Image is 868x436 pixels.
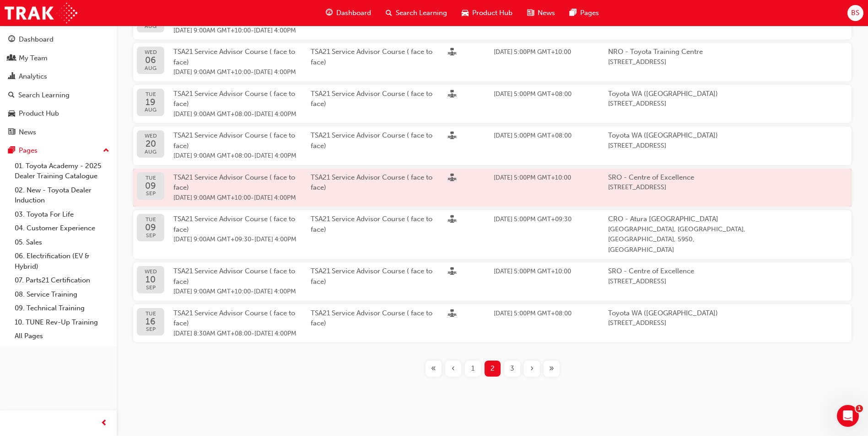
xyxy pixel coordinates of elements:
div: News [19,127,36,138]
a: guage-iconDashboard [318,4,378,22]
button: First page [424,361,443,377]
a: 08. Service Training [11,287,113,302]
span: 04 Sep 2025 5:00PM GMT+10:00 [494,174,571,181]
button: Previous page [443,361,463,377]
span: [GEOGRAPHIC_DATA], [GEOGRAPHIC_DATA], [GEOGRAPHIC_DATA], 5950, [GEOGRAPHIC_DATA] [608,224,745,255]
button: TUE16SEPTSA21 Service Advisor Course ( face to face)[DATE] 8:30AM GMT+08:00-[DATE] 4:00PMTSA21 Se... [133,304,852,343]
span: 19 [145,97,156,107]
span: - [173,193,311,203]
span: prev-icon [101,418,108,429]
span: » [549,363,554,374]
span: WED [145,49,157,55]
span: TUE [145,175,156,181]
div: My Team [19,53,48,64]
button: TUE09SEPTSA21 Service Advisor Course ( face to face)[DATE] 9:00AM GMT+09:30-[DATE] 4:00PMTSA21 Se... [133,210,852,259]
span: pages-icon [8,147,15,155]
a: 09. Technical Training [11,301,113,315]
span: TSA21 Service Advisor Course ( face to face) [173,309,295,328]
span: - [173,67,311,78]
span: 19 Aug 2025 4:00PM [254,110,297,118]
span: CRO - Atura [GEOGRAPHIC_DATA] [608,214,745,224]
button: DashboardMy TeamAnalyticsSearch LearningProduct HubNews [4,29,113,142]
span: 10 Sep 2025 9:00AM GMT+10:00 [173,287,251,295]
span: TSA21 Service Advisor Course ( face to face) [173,131,295,150]
span: sessionType_FACE_TO_FACE-icon [448,215,456,225]
span: 10 [145,275,157,284]
span: - [173,26,311,36]
span: [STREET_ADDRESS] [608,318,745,329]
span: 10 Sep 2025 4:00PM [254,287,296,295]
span: Pages [580,8,599,18]
a: WED06AUGTSA21 Service Advisor Course ( face to face)[DATE] 9:00AM GMT+10:00-[DATE] 4:00PMTSA21 Se... [133,43,852,81]
span: 20 Aug 2025 9:00AM GMT+08:00 [173,152,251,160]
span: TSA21 Service Advisor Course ( face to face) [173,267,295,286]
div: Dashboard [19,34,54,45]
span: 06 Aug 2025 9:00AM GMT+10:00 [173,68,251,76]
div: Pages [19,145,38,156]
span: news-icon [527,7,534,19]
span: › [530,363,534,374]
span: Toyota WA ([GEOGRAPHIC_DATA]) [608,89,745,99]
span: 16 Sep 2025 8:30AM GMT+08:00 [173,330,251,337]
a: All Pages [11,329,113,343]
a: Product Hub [4,105,113,122]
span: search-icon [386,7,392,19]
button: Pages [4,142,113,159]
button: BS [847,5,863,21]
span: [STREET_ADDRESS] [608,276,745,287]
span: guage-icon [8,36,15,44]
span: sessionType_FACE_TO_FACE-icon [448,48,456,58]
span: up-icon [103,145,109,157]
span: TSA21 Service Advisor Course ( face to face) [311,215,432,234]
span: [STREET_ADDRESS] [608,57,745,68]
span: [STREET_ADDRESS] [608,141,745,151]
span: news-icon [8,128,15,137]
span: 09 [145,181,156,191]
span: WED [145,269,157,275]
button: Page 2 [483,361,502,377]
a: Search Learning [4,87,113,104]
span: ‹ [452,363,455,374]
span: 1 [856,405,863,412]
a: Trak [5,3,77,23]
span: 09 Sep 2025 4:00PM [254,194,296,202]
span: TUE [145,91,156,97]
span: 3 [510,363,514,374]
span: 06 [145,55,157,65]
span: sessionType_FACE_TO_FACE-icon [448,267,456,277]
span: Product Hub [472,8,512,18]
span: AUG [145,65,157,71]
span: 18 Aug 2025 5:00PM GMT+08:00 [494,90,571,98]
span: [STREET_ADDRESS] [608,99,745,109]
span: TSA21 Service Advisor Course ( face to face) [173,173,295,192]
div: Product Hub [19,108,59,119]
button: Next page [522,361,542,377]
span: sessionType_FACE_TO_FACE-icon [448,132,456,142]
span: Toyota WA ([GEOGRAPHIC_DATA]) [608,130,745,141]
a: WED10SEPTSA21 Service Advisor Course ( face to face)[DATE] 9:00AM GMT+10:00-[DATE] 4:00PMTSA21 Se... [133,262,852,301]
a: 02. New - Toyota Dealer Induction [11,183,113,207]
span: AUG [145,23,156,29]
span: [STREET_ADDRESS] [608,182,745,193]
span: 19 Aug 2025 5:00PM GMT+08:00 [494,132,571,139]
button: Page 1 [463,361,483,377]
span: 19 Aug 2025 9:00AM GMT+08:00 [173,110,251,118]
span: Dashboard [336,8,371,18]
span: SRO - Centre of Excellence [608,172,745,183]
span: sessionType_FACE_TO_FACE-icon [448,90,456,100]
span: 06 Aug 2025 4:00PM [254,68,296,76]
iframe: Intercom live chat [837,405,859,427]
span: AUG [145,107,156,113]
span: TUE [146,311,156,317]
span: Toyota WA ([GEOGRAPHIC_DATA]) [608,308,745,319]
span: TUE [145,217,156,223]
span: TSA21 Service Advisor Course ( face to face) [311,131,432,150]
span: 05 Aug 2025 5:00PM GMT+10:00 [494,48,571,56]
span: - [173,329,311,339]
span: - [173,151,311,161]
span: 09 Sep 2025 4:00PM [254,235,297,243]
a: 03. Toyota For Life [11,207,113,222]
span: TSA21 Service Advisor Course ( face to face) [173,48,295,66]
